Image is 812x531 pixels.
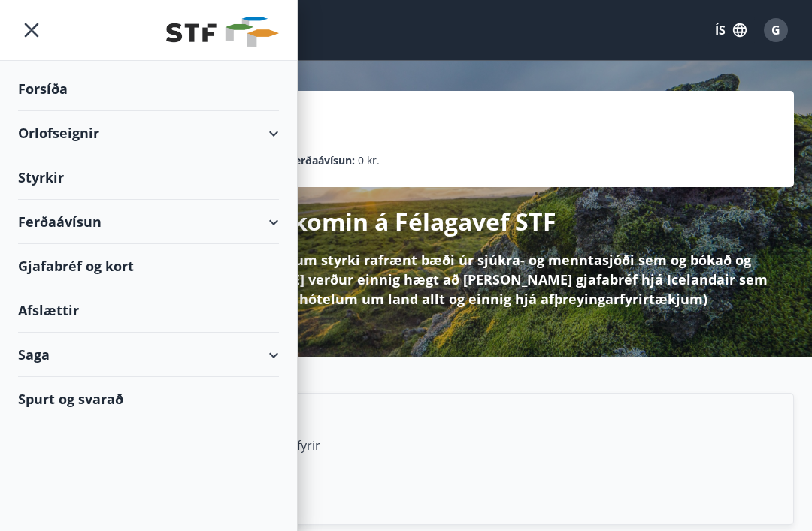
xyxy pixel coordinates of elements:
[18,288,279,333] div: Afslættir
[18,67,279,111] div: Forsíða
[289,152,355,169] p: Ferðaávísun :
[358,152,380,169] span: 0 kr.
[758,12,794,48] button: G
[166,17,279,47] img: union_logo
[18,244,279,288] div: Gjafabréf og kort
[18,377,279,421] div: Spurt og svarað
[18,17,45,44] button: menu
[707,17,755,44] button: ÍS
[256,205,556,238] p: Velkomin á Félagavef STF
[18,200,279,244] div: Ferðaávísun
[18,333,279,377] div: Saga
[771,22,780,38] span: G
[18,111,279,155] div: Orlofseignir
[18,155,279,200] div: Styrkir
[42,250,770,309] p: Hér á Félagavefnum getur þú sótt um styrki rafrænt bæði úr sjúkra- og menntasjóði sem og bókað og...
